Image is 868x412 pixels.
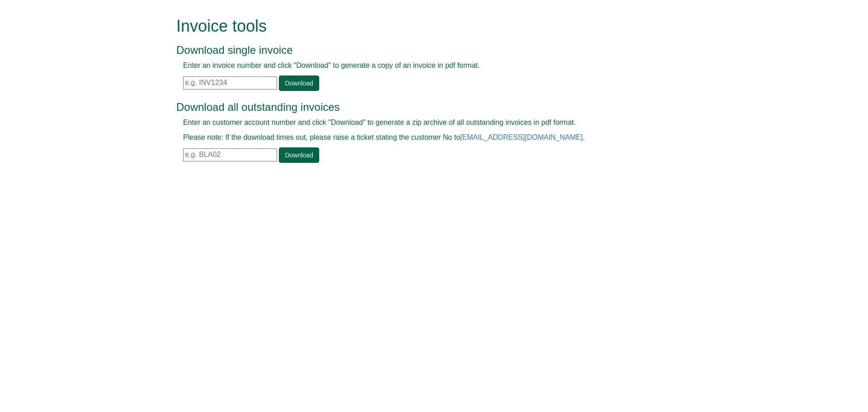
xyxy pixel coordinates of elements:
[460,133,583,141] a: [EMAIL_ADDRESS][DOMAIN_NAME]
[176,101,671,113] h3: Download all outstanding invoices
[183,133,665,143] p: Please note: If the download times out, please raise a ticket stating the customer No to .
[183,118,665,128] p: Enter an customer account number and click "Download" to generate a zip archive of all outstandin...
[183,76,277,90] input: e.g. INV1234
[183,61,665,71] p: Enter an invoice number and click "Download" to generate a copy of an invoice in pdf format.
[176,17,671,35] h1: Invoice tools
[183,148,277,161] input: e.g. BLA02
[279,147,319,163] a: Download
[279,76,319,91] a: Download
[176,44,671,56] h3: Download single invoice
